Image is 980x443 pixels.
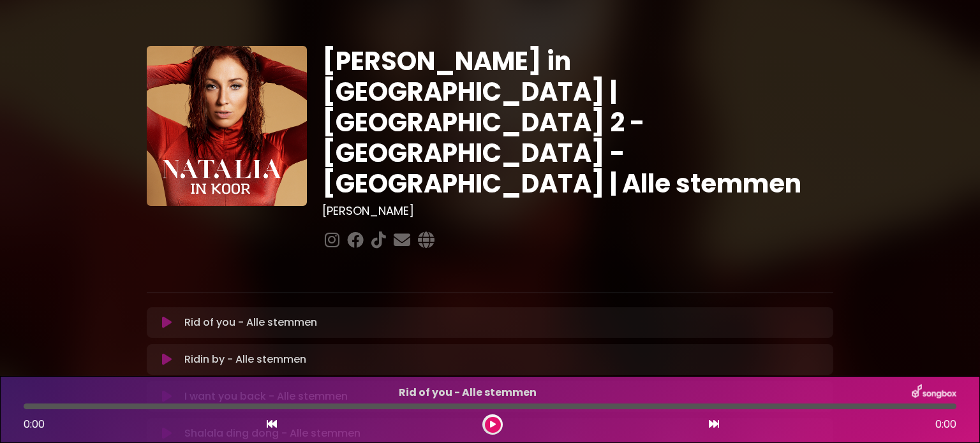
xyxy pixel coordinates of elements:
[184,315,826,330] p: Rid of you - Alle stemmen
[935,417,956,432] span: 0:00
[184,352,826,367] p: Ridin by - Alle stemmen
[147,46,307,206] img: YTVS25JmS9CLUqXqkEhs
[912,384,956,401] img: songbox-logo-white.png
[24,417,45,432] span: 0:00
[24,385,912,400] p: Rid of you - Alle stemmen
[322,204,833,218] h3: [PERSON_NAME]
[322,46,833,199] h1: [PERSON_NAME] in [GEOGRAPHIC_DATA] | [GEOGRAPHIC_DATA] 2 - [GEOGRAPHIC_DATA] - [GEOGRAPHIC_DATA] ...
